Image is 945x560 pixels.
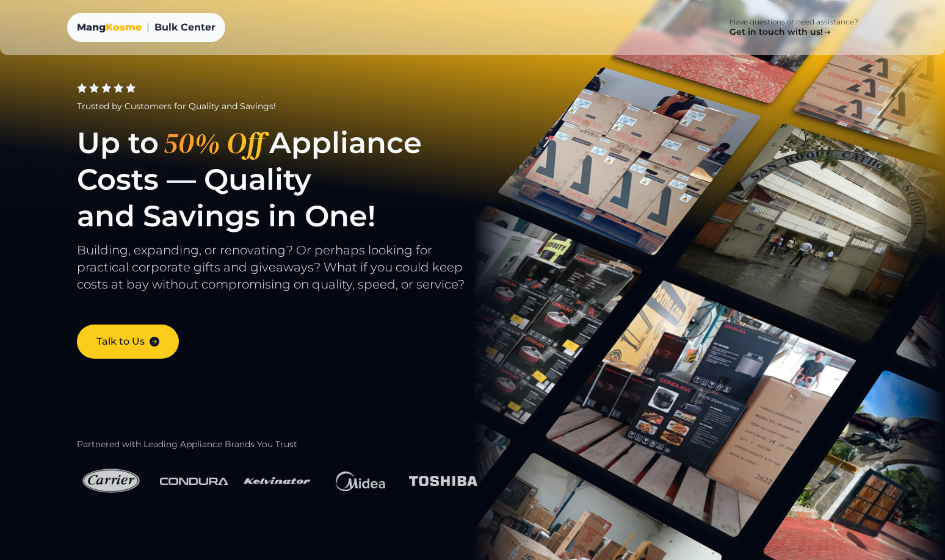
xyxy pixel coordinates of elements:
[77,439,500,450] h2: Partnered with Leading Appliance Brands You Trust
[77,20,142,35] div: Mang
[106,21,142,33] span: Kosme
[77,124,500,234] h1: Up to Appliance Costs — Quality and Savings in One!
[159,124,269,161] span: 50% Off
[77,460,145,502] img: Carrier Logo
[710,10,878,45] a: Have questions or need assistance? Get in touch with us!
[154,20,215,35] span: Bulk Center
[243,460,311,502] img: Kelvinator Logo
[730,17,858,27] p: Have questions or need assistance?
[160,470,228,492] img: Condura Logo
[326,460,394,503] img: Midea Logo
[730,27,833,38] h4: Get in touch with us!
[77,100,500,112] div: Trusted by Customers for Quality and Savings!
[77,20,142,35] a: MangKosme
[77,242,500,305] p: Building, expanding, or renovating? Or perhaps looking for practical corporate gifts and giveaway...
[147,20,150,35] span: |
[77,325,179,359] a: Talk to Us
[409,468,477,494] img: Toshiba Logo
